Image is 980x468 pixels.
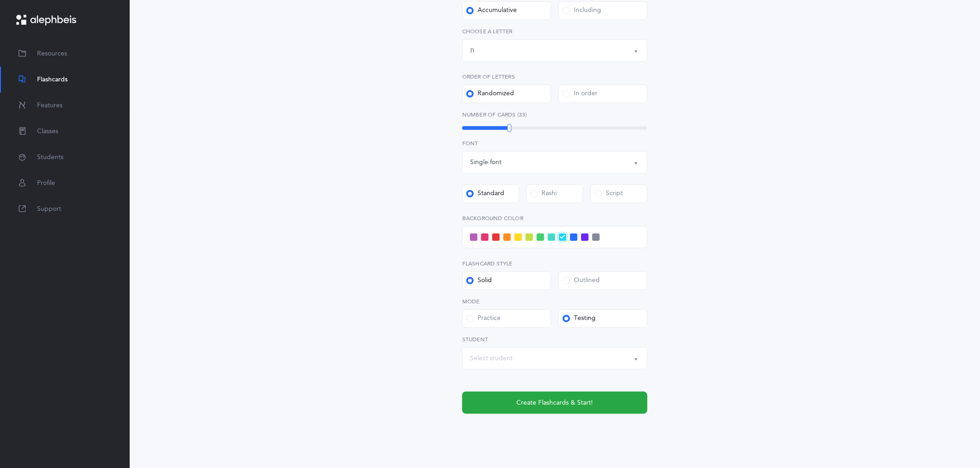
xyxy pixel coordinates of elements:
label: Font [462,139,647,148]
button: ת [462,39,647,62]
button: Create Flashcards & Start! [462,392,647,414]
span: Features [37,101,63,111]
button: Single font [462,151,647,173]
label: Number of Cards (33) [462,111,647,119]
div: Practice [466,314,501,323]
label: Order of letters [462,73,647,81]
div: Randomized [466,89,514,99]
div: Standard [466,189,504,198]
div: Testing [563,314,596,323]
label: Mode [462,297,647,306]
span: Resources [37,49,67,59]
div: ת [470,46,474,55]
label: Student [462,335,647,344]
span: Create Flashcards & Start! [517,398,593,408]
span: Flashcards [37,75,68,85]
span: Students [37,153,63,162]
button: Select student [462,347,647,369]
div: Single font [470,158,502,167]
label: Background color [462,214,647,222]
div: In order [563,89,597,99]
div: Select student [470,354,513,363]
div: Script [595,189,623,198]
iframe: Drift Widget Chat Controller [934,422,969,457]
span: Profile [37,179,55,188]
div: Outlined [563,276,600,285]
span: Classes [37,127,58,136]
label: Flashcard Style [462,259,647,268]
div: Solid [466,276,492,285]
div: Including [563,6,601,15]
div: Rashi [531,189,557,198]
div: Accumulative [466,6,517,15]
label: Choose a letter [462,27,647,36]
span: Support [37,204,61,214]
